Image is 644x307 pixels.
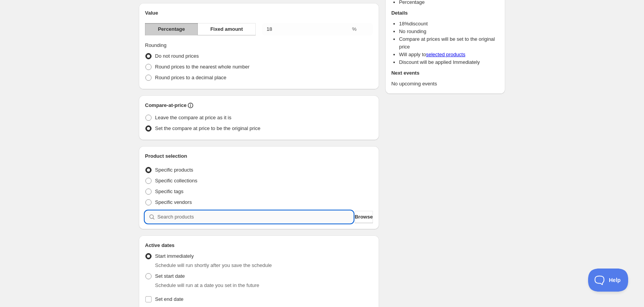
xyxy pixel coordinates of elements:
[155,115,231,120] span: Leave the compare at price as it is
[145,9,373,17] h2: Value
[155,178,197,184] span: Specific collections
[155,199,192,205] span: Specific vendors
[210,25,243,33] span: Fixed amount
[155,189,184,194] span: Specific tags
[155,262,272,268] span: Schedule will run shortly after you save the schedule
[145,102,187,109] h2: Compare-at-price
[399,28,499,35] li: No rounding
[145,152,373,160] h2: Product selection
[158,25,185,33] span: Percentage
[355,211,373,223] button: Browse
[155,75,226,80] span: Round prices to a decimal place
[155,273,185,279] span: Set start date
[588,269,629,292] iframe: Toggle Customer Support
[145,242,373,249] h2: Active dates
[155,282,259,288] span: Schedule will run at a date you set in the future
[399,20,499,28] li: 18 % discount
[145,23,198,35] button: Percentage
[155,296,184,302] span: Set end date
[399,51,499,58] li: Will apply to
[391,9,499,17] h2: Details
[155,167,193,173] span: Specific products
[399,58,499,66] li: Discount will be applied Immediately
[197,23,256,35] button: Fixed amount
[155,64,250,70] span: Round prices to the nearest whole number
[145,42,167,48] span: Rounding
[399,35,499,51] li: Compare at prices will be set to the original price
[155,53,199,59] span: Do not round prices
[157,211,353,223] input: Search products
[391,80,499,88] p: No upcoming events
[426,52,465,57] a: selected products
[391,69,499,77] h2: Next events
[155,253,194,259] span: Start immediately
[352,26,357,32] span: %
[355,213,373,221] span: Browse
[155,125,260,131] span: Set the compare at price to be the original price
